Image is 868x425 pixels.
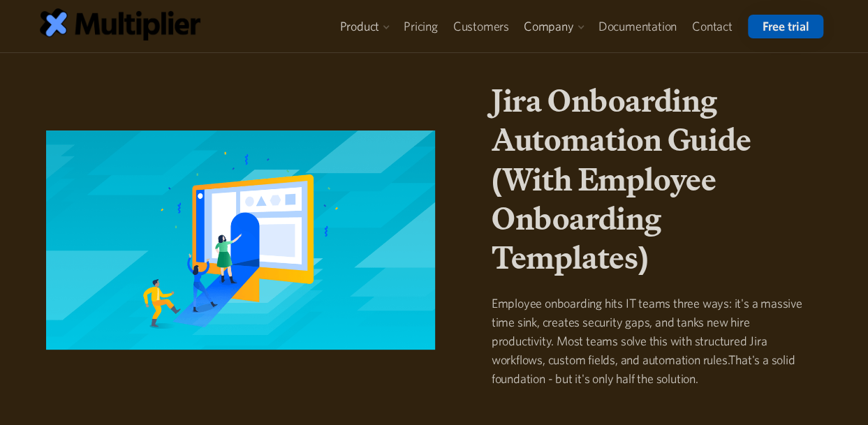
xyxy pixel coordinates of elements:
a: Free trial [748,15,823,38]
h1: Jira Onboarding Automation Guide (With Employee Onboarding Templates) [492,81,811,277]
p: Employee onboarding hits IT teams three ways: it's a massive time sink, creates security gaps, an... [492,294,811,388]
a: Documentation [590,15,684,38]
a: Customers [446,15,517,38]
a: Contact [684,15,740,38]
div: Product [332,15,396,38]
a: Pricing [396,15,446,38]
div: Product [339,18,379,35]
div: Company [524,18,574,35]
img: Jira Onboarding Automation Guide (With Employee Onboarding Templates) [46,131,435,349]
div: Company [517,15,591,38]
